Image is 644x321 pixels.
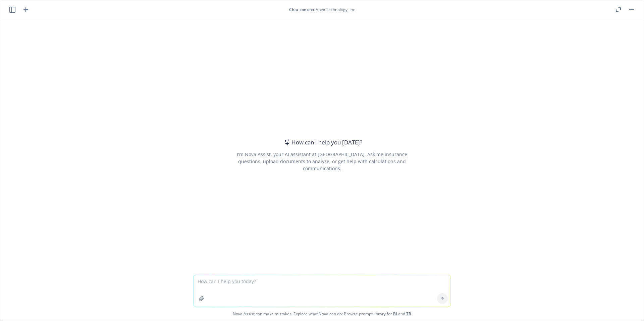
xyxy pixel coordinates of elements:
[406,311,411,317] a: TR
[227,151,416,172] div: I'm Nova Assist, your AI assistant at [GEOGRAPHIC_DATA]. Ask me insurance questions, upload docum...
[393,311,397,317] a: BI
[289,7,315,12] span: Chat context
[282,138,362,147] div: How can I help you [DATE]?
[289,7,355,12] div: : Apex Technology, Inc
[3,307,641,321] span: Nova Assist can make mistakes. Explore what Nova can do: Browse prompt library for and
